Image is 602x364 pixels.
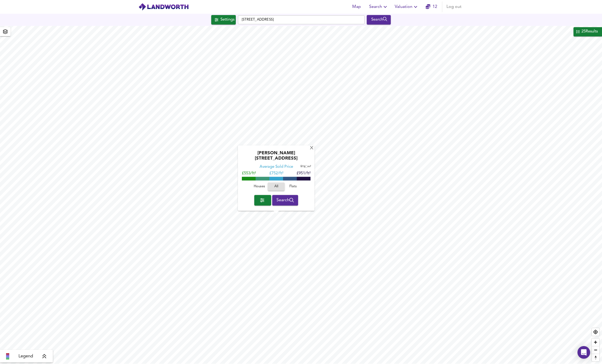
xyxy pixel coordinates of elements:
[238,15,365,24] input: Enter a location...
[241,151,312,165] div: [PERSON_NAME][STREET_ADDRESS]
[393,2,421,12] button: Valuation
[395,3,419,11] span: Valuation
[348,2,365,12] button: Map
[444,2,464,12] button: Log out
[276,197,294,204] span: Search
[242,172,256,176] span: £553/ft²
[426,3,437,11] a: 12
[309,146,314,151] div: X
[581,28,598,35] div: 25 Results
[592,354,599,361] span: Reset bearing to north
[368,16,389,23] div: Search
[138,3,189,11] img: logo
[573,27,602,36] button: 25Results
[220,16,234,23] div: Settings
[367,2,391,12] button: Search
[367,15,391,25] button: Search
[592,338,599,346] button: Zoom in
[252,184,266,190] span: Houses
[369,3,388,11] span: Search
[260,165,293,170] div: Average Sold Price
[423,2,440,12] button: 12
[18,353,33,360] span: Legend
[270,184,282,190] span: All
[268,183,285,191] button: All
[297,172,311,176] span: £951/ft²
[211,15,236,25] div: Click to configure Search Settings
[269,172,283,176] span: £ 752/ft²
[577,346,590,359] div: Open Intercom Messenger
[286,184,300,190] span: Flats
[272,195,298,205] button: Search
[308,165,311,168] span: m²
[592,346,599,354] button: Zoom out
[592,346,599,354] span: Zoom out
[285,183,302,191] button: Flats
[592,328,599,336] button: Find my location
[300,165,303,168] span: ft²
[350,3,363,11] span: Map
[211,15,236,25] button: Settings
[592,354,599,361] button: Reset bearing to north
[446,3,462,11] span: Log out
[251,183,268,191] button: Houses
